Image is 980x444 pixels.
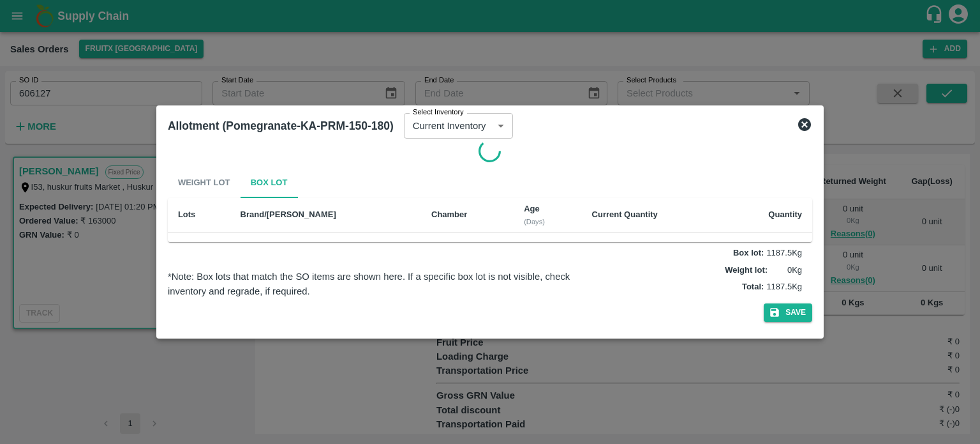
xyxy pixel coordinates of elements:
[766,281,802,293] p: 1187.5 Kg
[733,247,764,259] label: Box lot :
[742,281,764,293] label: Total :
[413,119,486,133] p: Current Inventory
[168,119,394,132] b: Allotment (Pomegranate-KA-PRM-150-180)
[766,247,802,259] p: 1187.5 Kg
[524,216,571,227] div: (Days)
[413,107,464,118] label: Select Inventory
[241,167,298,198] button: Box Lot
[241,210,336,219] b: Brand/[PERSON_NAME]
[768,210,802,219] b: Quantity
[592,210,658,219] b: Current Quantity
[770,264,802,277] p: 0 Kg
[431,210,467,219] b: Chamber
[168,270,597,298] div: *Note: Box lots that match the SO items are shown here. If a specific box lot is not visible, che...
[524,204,540,213] b: Age
[764,303,812,322] button: Save
[178,210,195,219] b: Lots
[725,264,768,277] label: Weight lot :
